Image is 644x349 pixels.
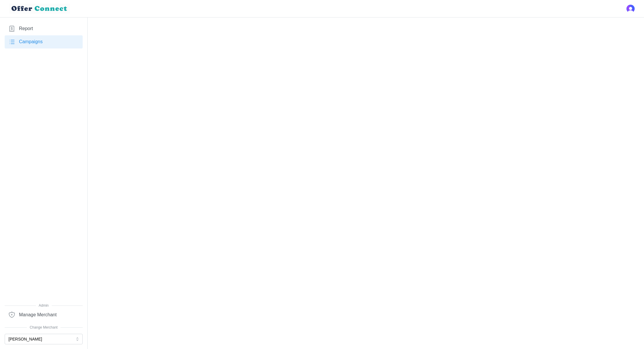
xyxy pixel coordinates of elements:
button: [PERSON_NAME] [5,334,83,344]
img: loyalBe Logo [9,4,70,14]
a: Manage Merchant [5,308,83,321]
span: Campaigns [19,38,43,46]
span: Admin [5,303,83,308]
span: Change Merchant [5,325,83,330]
button: Open user button [626,5,635,13]
a: Report [5,22,83,35]
span: Manage Merchant [19,311,57,319]
img: 's logo [626,5,635,13]
span: Report [19,25,33,32]
a: Campaigns [5,35,83,48]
